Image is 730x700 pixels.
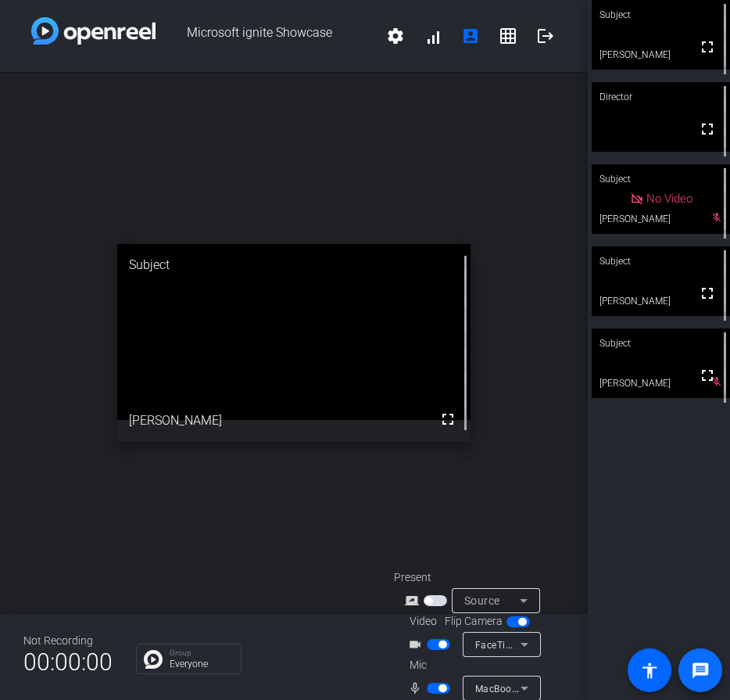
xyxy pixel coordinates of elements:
mat-icon: accessibility [640,661,659,680]
mat-icon: account_box [461,27,480,45]
div: Director [592,82,730,112]
div: Mic [394,657,550,673]
p: Everyone [170,659,233,669]
div: Subject [592,164,730,194]
div: Subject [592,246,730,276]
img: white-gradient.svg [31,17,156,45]
span: MacBook Pro Microphone (Built-in) [475,682,635,695]
span: Microsoft ignite Showcase [156,17,377,55]
mat-icon: fullscreen [698,284,717,303]
mat-icon: logout [536,27,555,45]
mat-icon: grid_on [499,27,517,45]
mat-icon: settings [386,27,405,45]
span: Source [464,594,500,607]
mat-icon: fullscreen [698,366,717,385]
mat-icon: message [691,661,710,680]
div: Present [394,569,550,586]
span: Video [410,613,437,630]
span: 00:00:00 [23,643,113,681]
div: Subject [592,328,730,358]
span: Flip Camera [445,613,503,630]
mat-icon: videocam_outline [408,635,427,654]
div: Not Recording [23,633,113,649]
mat-icon: screen_share_outline [405,591,424,610]
mat-icon: fullscreen [698,38,717,56]
span: FaceTime HD Camera [475,638,575,651]
mat-icon: fullscreen [438,410,457,429]
mat-icon: fullscreen [698,120,717,138]
p: Group [170,649,233,657]
mat-icon: mic_none [408,679,427,698]
button: signal_cellular_alt [414,17,452,55]
img: Chat Icon [144,650,163,669]
div: Subject [117,244,470,286]
span: No Video [646,192,692,206]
